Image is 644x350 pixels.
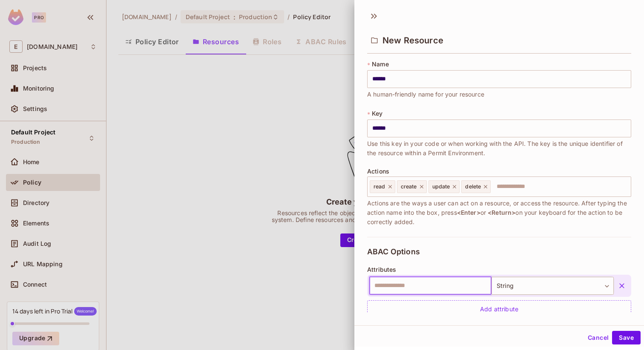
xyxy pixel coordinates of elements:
span: read [374,183,385,190]
div: delete [461,180,491,193]
div: String [492,277,614,295]
button: Save [612,331,641,344]
span: delete [465,183,481,190]
div: Add attribute [367,300,631,319]
span: create [401,183,417,190]
div: create [397,180,427,193]
div: update [428,180,460,193]
div: read [370,180,395,193]
span: Actions [367,168,389,175]
span: New Resource [382,35,443,46]
span: Use this key in your code or when working with the API. The key is the unique identifier of the r... [367,139,631,158]
span: <Enter> [457,209,480,216]
span: Name [372,61,389,68]
span: ABAC Options [367,248,420,256]
span: Actions are the ways a user can act on a resource, or access the resource. After typing the actio... [367,199,631,227]
span: Key [372,110,382,117]
span: Attributes [367,266,397,273]
button: Cancel [584,331,612,344]
span: update [432,183,450,190]
span: <Return> [488,209,515,216]
span: A human-friendly name for your resource [367,90,484,99]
